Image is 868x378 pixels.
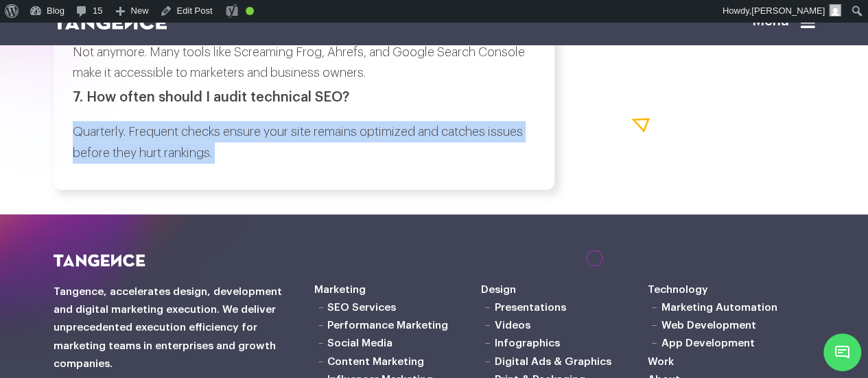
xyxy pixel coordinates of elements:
[54,283,294,373] h6: Tangence, accelerates design, development and digital marketing execution. We deliver unprecedent...
[494,302,565,313] a: Presentations
[661,338,755,349] a: App Development
[246,7,254,15] div: Good
[661,320,756,331] a: Web Development
[751,5,825,16] span: [PERSON_NAME]
[73,90,535,105] h3: 7. How often should I audit technical SEO?
[327,338,392,349] a: Social Media
[314,281,481,298] h6: Marketing
[73,121,535,163] p: Quarterly. Frequent checks ensure your site remains optimized and catches issues before they hurt...
[823,333,861,371] span: Chat Widget
[73,42,535,84] p: Not anymore. Many tools like Screaming Frog, Ahrefs, and Google Search Console make it accessible...
[494,338,559,349] a: Infographics
[648,281,814,298] h6: Technology
[327,356,424,367] a: Content Marketing
[494,320,530,331] a: Videos
[648,356,674,367] a: Work
[661,302,777,313] a: Marketing Automation
[494,356,611,367] a: Digital Ads & Graphics
[54,14,167,29] img: logo SVG
[327,302,396,313] a: SEO Services
[481,281,648,298] h6: Design
[327,320,448,331] a: Performance Marketing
